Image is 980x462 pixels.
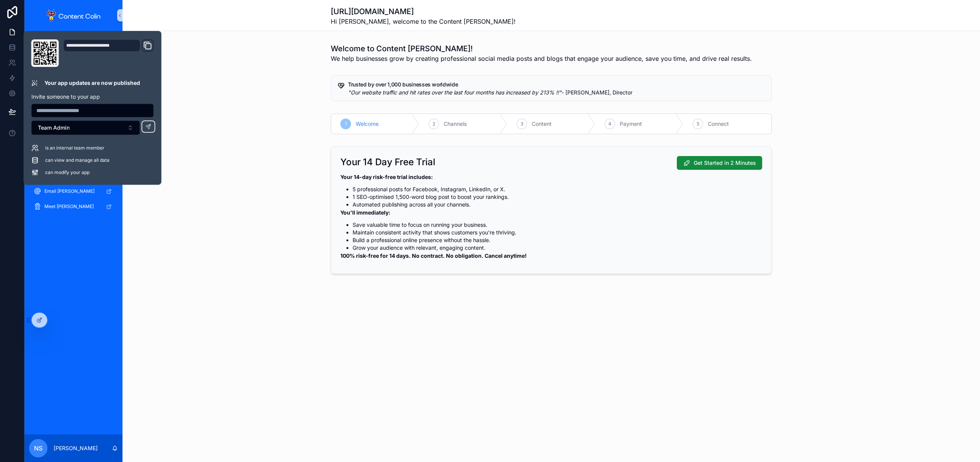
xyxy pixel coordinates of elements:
[331,17,516,26] span: Hi [PERSON_NAME], welcome to the Content [PERSON_NAME]!
[44,203,94,210] span: Meet [PERSON_NAME]
[353,185,762,193] li: 5 professional posts for Facebook, Instagram, LinkedIn, or X.
[29,200,118,213] a: Meet [PERSON_NAME]
[38,124,70,132] span: Team Admin
[45,169,90,176] span: can modify your app
[64,39,154,67] div: Domain and Custom Link
[348,89,765,96] div: *"Our website traffic and hit rates over the last four months has increased by 213% !!"* - Chris ...
[47,9,100,21] img: App logo
[45,157,109,163] span: can view and manage all data
[348,89,632,96] span: - [PERSON_NAME], Director
[353,193,762,201] li: 1 SEO-optimised 1,500-word blog post to boost your rankings.
[433,121,435,127] span: 2
[331,6,516,17] h1: [URL][DOMAIN_NAME]
[694,159,756,167] span: Get Started in 2 Minutes
[340,174,433,180] strong: Your 14-day risk-free trial includes:
[345,121,347,127] span: 1
[340,209,390,216] strong: You'll immediately:
[44,188,95,194] span: Email [PERSON_NAME]
[348,82,765,87] h5: Trusted by over 1,000 businesses worldwide
[29,184,118,198] a: Email [PERSON_NAME]
[608,121,611,127] span: 4
[353,236,762,244] li: Build a professional online presence without the hassle.
[24,31,122,223] div: scrollable content
[620,120,642,128] span: Payment
[331,54,752,63] span: We help businesses grow by creating professional social media posts and blogs that engage your au...
[677,156,762,170] button: Get Started in 2 Minutes
[31,93,154,101] p: Invite someone to your app
[31,120,140,135] button: Select Button
[708,120,729,128] span: Connect
[348,89,562,96] em: "Our website traffic and hit rates over the last four months has increased by 213% !!"
[45,145,105,151] span: is an internal team member
[353,229,762,236] li: Maintain consistent activity that shows customers you're thriving.
[44,79,140,87] p: Your app updates are now published
[444,120,467,128] span: Channels
[356,120,379,128] span: Welcome
[340,156,435,168] h2: Your 14 Day Free Trial
[521,121,523,127] span: 3
[353,244,762,252] li: Grow your audience with relevant, engaging content.
[54,444,98,452] p: [PERSON_NAME]
[697,121,699,127] span: 5
[353,201,762,208] li: Automated publishing across all your channels.
[34,444,42,453] span: NS
[340,252,527,259] strong: 100% risk-free for 14 days. No contract. No obligation. Cancel anytime!
[331,43,752,54] h1: Welcome to Content [PERSON_NAME]!
[353,221,762,229] li: Save valuable time to focus on running your business.
[532,120,552,128] span: Content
